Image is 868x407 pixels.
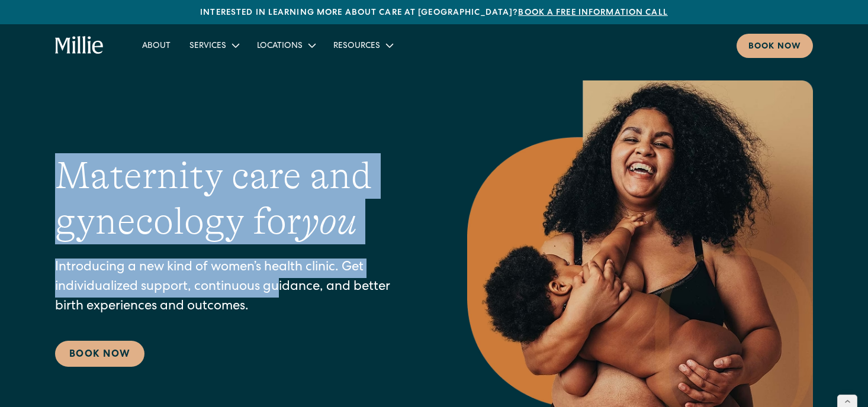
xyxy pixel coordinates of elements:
em: you [301,200,357,243]
div: Book now [748,41,801,53]
div: Locations [247,35,324,55]
a: Book Now [55,341,144,367]
p: Introducing a new kind of women’s health clinic. Get individualized support, continuous guidance,... [55,259,420,317]
h1: Maternity care and gynecology for [55,153,420,244]
div: Services [180,35,247,55]
div: Resources [324,35,401,55]
div: Locations [257,40,303,53]
a: About [133,35,180,55]
div: Resources [333,40,380,53]
a: home [55,36,104,55]
div: Services [189,40,226,53]
a: Book a free information call [518,9,667,17]
a: Book now [737,34,813,58]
